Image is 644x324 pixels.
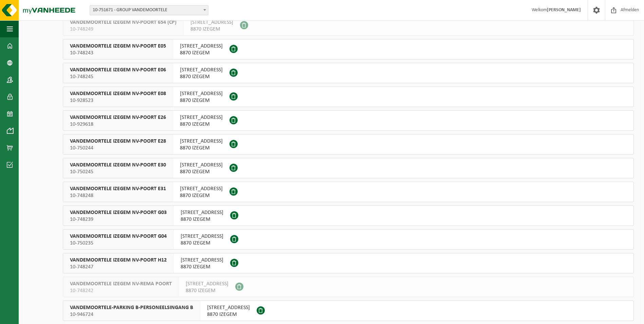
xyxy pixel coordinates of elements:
span: [STREET_ADDRESS] [180,90,223,97]
button: VANDEMOORTELE IZEGEM NV-POORT E26 10-929618 [STREET_ADDRESS]8870 IZEGEM [63,110,634,131]
span: 8870 IZEGEM [181,216,223,223]
span: 10-751671 - GROUP VANDEMOORTELE [90,5,208,15]
span: 10-946724 [70,311,193,318]
span: [STREET_ADDRESS] [180,162,223,168]
span: 8870 IZEGEM [180,121,223,128]
span: 10-748249 [70,26,177,33]
button: VANDEMOORTELE IZEGEM NV-POORT H12 10-748247 [STREET_ADDRESS]8870 IZEGEM [63,253,634,273]
span: VANDEMOORTELE IZEGEM NV-POORT E26 [70,114,166,121]
span: VANDEMOORTELE IZEGEM NV-POORT 654 (CP) [70,19,177,26]
span: 10-929618 [70,121,166,128]
span: VANDEMOORTELE IZEGEM NV-POORT E31 [70,185,166,192]
button: VANDEMOORTELE IZEGEM NV-POORT E30 10-750245 [STREET_ADDRESS]8870 IZEGEM [63,158,634,178]
button: VANDEMOORTELE-PARKING B-PERSONEELSINGANG B 10-946724 [STREET_ADDRESS]8870 IZEGEM [63,301,634,321]
span: 10-748245 [70,73,166,80]
span: 8870 IZEGEM [180,73,223,80]
span: VANDEMOORTELE IZEGEM NV-REMA POORT [70,281,172,287]
span: [STREET_ADDRESS] [207,304,250,311]
span: 8870 IZEGEM [180,97,223,104]
span: VANDEMOORTELE IZEGEM NV-POORT E06 [70,67,166,73]
span: [STREET_ADDRESS] [181,233,223,240]
span: 10-748242 [70,287,172,294]
span: 8870 IZEGEM [190,26,233,33]
span: VANDEMOORTELE IZEGEM NV-POORT E08 [70,90,166,97]
span: [STREET_ADDRESS] [180,185,223,192]
span: 10-748243 [70,50,166,56]
span: 8870 IZEGEM [180,50,223,56]
span: 8870 IZEGEM [186,287,228,294]
span: 8870 IZEGEM [207,311,250,318]
button: VANDEMOORTELE IZEGEM NV-POORT E05 10-748243 [STREET_ADDRESS]8870 IZEGEM [63,39,634,59]
span: VANDEMOORTELE IZEGEM NV-POORT H12 [70,257,167,264]
span: 10-748239 [70,216,167,223]
button: VANDEMOORTELE IZEGEM NV-POORT E08 10-928523 [STREET_ADDRESS]8870 IZEGEM [63,87,634,107]
span: [STREET_ADDRESS] [180,67,223,73]
button: VANDEMOORTELE IZEGEM NV-POORT E06 10-748245 [STREET_ADDRESS]8870 IZEGEM [63,63,634,83]
button: VANDEMOORTELE IZEGEM NV-POORT E31 10-748248 [STREET_ADDRESS]8870 IZEGEM [63,182,634,202]
span: 8870 IZEGEM [180,168,223,175]
span: 8870 IZEGEM [180,192,223,199]
span: VANDEMOORTELE-PARKING B-PERSONEELSINGANG B [70,304,193,311]
span: 10-748248 [70,192,166,199]
span: [STREET_ADDRESS] [180,43,223,50]
span: [STREET_ADDRESS] [181,209,223,216]
span: 8870 IZEGEM [180,145,223,151]
span: 10-751671 - GROUP VANDEMOORTELE [90,5,208,15]
span: [STREET_ADDRESS] [181,257,223,264]
span: VANDEMOORTELE IZEGEM NV-POORT G03 [70,209,167,216]
span: 10-748247 [70,264,167,270]
span: VANDEMOORTELE IZEGEM NV-POORT E28 [70,138,166,145]
span: VANDEMOORTELE IZEGEM NV-POORT E05 [70,43,166,50]
button: VANDEMOORTELE IZEGEM NV-POORT G03 10-748239 [STREET_ADDRESS]8870 IZEGEM [63,205,634,226]
span: 10-928523 [70,97,166,104]
span: 10-750245 [70,168,166,175]
strong: [PERSON_NAME] [547,7,581,13]
span: 10-750244 [70,145,166,151]
button: VANDEMOORTELE IZEGEM NV-POORT E28 10-750244 [STREET_ADDRESS]8870 IZEGEM [63,134,634,155]
span: [STREET_ADDRESS] [186,281,228,287]
span: [STREET_ADDRESS] [190,19,233,26]
span: VANDEMOORTELE IZEGEM NV-POORT G04 [70,233,167,240]
span: 8870 IZEGEM [181,264,223,270]
span: [STREET_ADDRESS] [180,138,223,145]
span: 8870 IZEGEM [181,240,223,247]
span: [STREET_ADDRESS] [180,114,223,121]
span: VANDEMOORTELE IZEGEM NV-POORT E30 [70,162,166,168]
span: 10-750235 [70,240,167,247]
button: VANDEMOORTELE IZEGEM NV-POORT G04 10-750235 [STREET_ADDRESS]8870 IZEGEM [63,229,634,250]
